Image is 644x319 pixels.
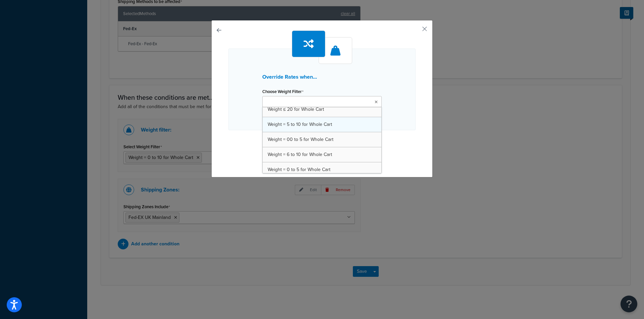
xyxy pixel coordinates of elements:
label: Choose Weight Filter [262,89,304,94]
p: Condition 1 of 1 [228,154,416,164]
span: Weight ≤ 20 for Whole Cart [268,106,324,113]
a: Weight = 00 to 5 for Whole Cart [263,132,381,147]
span: Weight = 0 to 5 for Whole Cart [268,166,330,173]
span: Weight = 6 to 10 for Whole Cart [268,151,332,158]
a: Weight = 5 to 10 for Whole Cart [263,117,381,132]
h3: Override Rates when... [262,74,382,80]
a: Weight = 0 to 5 for Whole Cart [263,162,381,177]
span: Weight = 00 to 5 for Whole Cart [268,136,333,143]
a: Weight = 6 to 10 for Whole Cart [263,147,381,162]
span: Weight = 5 to 10 for Whole Cart [268,121,332,128]
a: Weight ≤ 20 for Whole Cart [263,102,381,117]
